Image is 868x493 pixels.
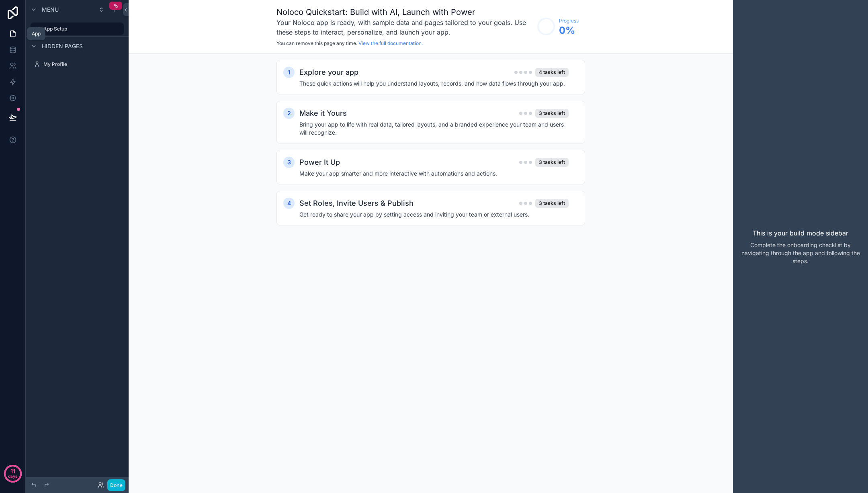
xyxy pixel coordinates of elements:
[559,24,579,37] span: 0 %
[10,467,15,475] p: 11
[559,18,579,24] span: Progress
[31,23,124,35] a: App Setup
[753,228,848,238] p: This is your build mode sidebar
[42,6,59,14] span: Menu
[739,241,862,265] p: Complete the onboarding checklist by navigating through the app and following the steps.
[43,26,119,32] label: App Setup
[42,42,83,50] span: Hidden pages
[276,40,357,46] span: You can remove this page any time.
[107,479,125,491] button: Done
[31,58,124,71] a: My Profile
[276,18,533,37] h3: Your Noloco app is ready, with sample data and pages tailored to your goals. Use these steps to i...
[8,470,18,482] p: days
[276,6,533,18] h1: Noloco Quickstart: Build with AI, Launch with Power
[32,31,41,37] div: App
[358,40,423,46] a: View the full documentation.
[43,61,122,68] label: My Profile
